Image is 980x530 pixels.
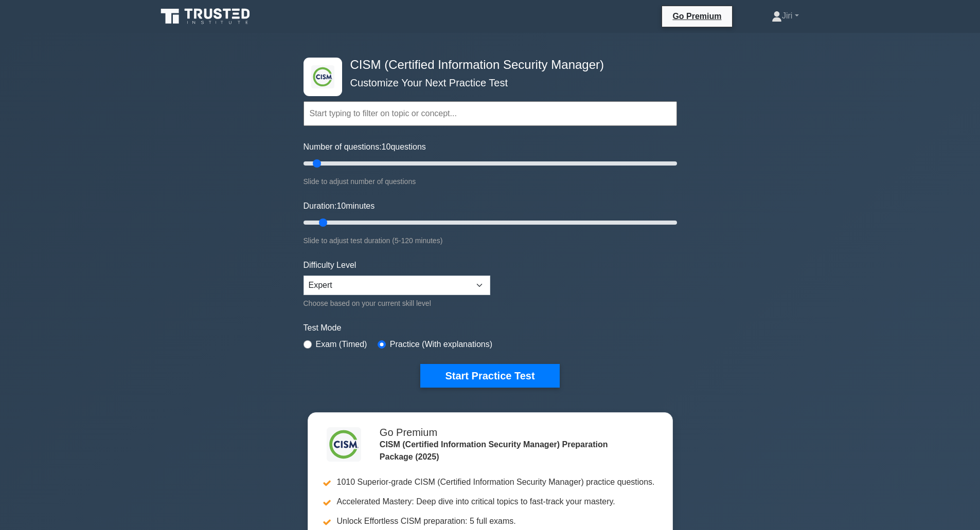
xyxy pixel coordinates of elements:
[666,10,727,23] a: Go Premium
[336,202,346,210] span: 10
[382,142,391,151] span: 10
[390,338,492,351] label: Practice (With explanations)
[304,297,490,309] div: Choose based on your current skill level
[304,234,677,247] div: Slide to adjust test duration (5-120 minutes)
[304,101,677,126] input: Start typing to filter on topic or concept...
[304,141,426,153] label: Number of questions: questions
[747,6,824,26] a: Jiri
[304,175,677,188] div: Slide to adjust number of questions
[304,200,375,212] label: Duration: minutes
[346,58,627,72] h4: CISM (Certified Information Security Manager)
[316,338,367,351] label: Exam (Timed)
[304,322,677,334] label: Test Mode
[420,364,559,388] button: Start Practice Test
[304,259,357,271] label: Difficulty Level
